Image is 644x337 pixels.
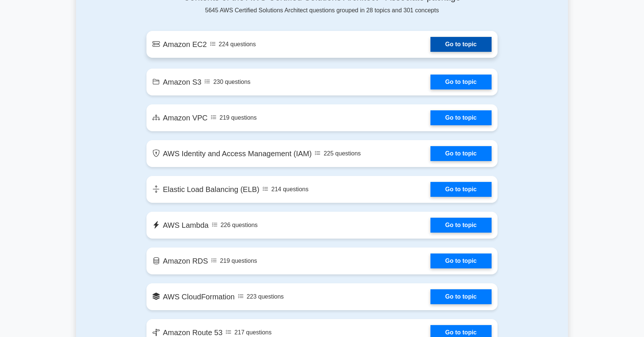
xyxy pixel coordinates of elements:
a: Go to topic [430,37,492,52]
a: Go to topic [430,146,492,161]
a: Go to topic [430,110,492,125]
a: Go to topic [430,253,492,268]
a: Go to topic [430,218,492,233]
a: Go to topic [430,289,492,304]
a: Go to topic [430,182,492,197]
a: Go to topic [430,75,492,89]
